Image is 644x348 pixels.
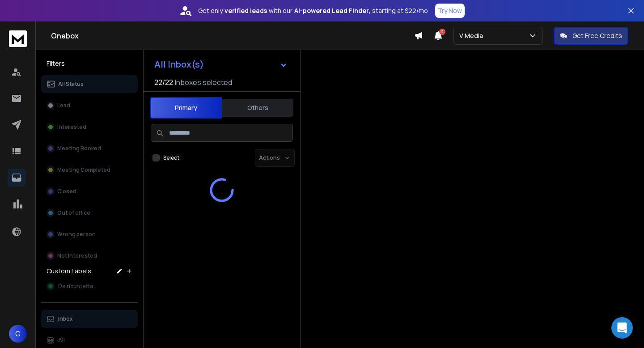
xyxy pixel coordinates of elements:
p: Get only with our starting at $22/mo [198,6,428,15]
button: Try Now [435,4,465,18]
p: Get Free Credits [572,31,622,40]
strong: verified leads [225,6,267,15]
img: logo [9,30,27,47]
h3: Filters [41,57,138,70]
button: G [9,325,27,343]
p: V Media [459,31,487,40]
h1: All Inbox(s) [154,60,204,69]
button: All Inbox(s) [147,55,295,73]
h3: Inboxes selected [175,77,232,88]
div: Open Intercom Messenger [611,317,633,339]
h3: Custom Labels [47,267,91,276]
p: Try Now [438,6,462,15]
button: Get Free Credits [554,27,628,45]
span: 22 / 22 [154,77,173,88]
span: 2 [439,29,445,35]
button: Others [222,98,293,118]
h1: Onebox [51,30,414,41]
strong: AI-powered Lead Finder, [294,6,370,15]
button: Primary [150,97,222,119]
label: Select [163,154,179,161]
